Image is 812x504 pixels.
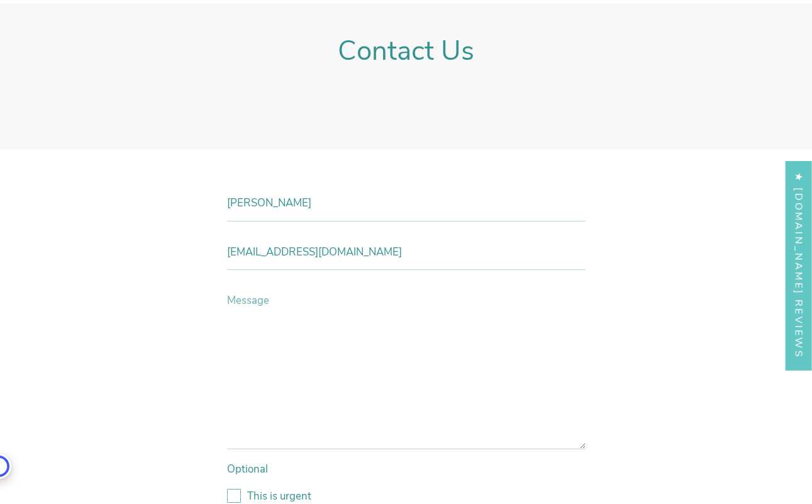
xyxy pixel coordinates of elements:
[227,234,586,271] input: Email
[338,35,474,67] h2: Contact Us
[227,489,586,503] label: This is urgent
[227,462,586,476] p: Optional
[227,185,586,221] input: Full Name
[786,160,812,370] div: Click to open Judge.me floating reviews tab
